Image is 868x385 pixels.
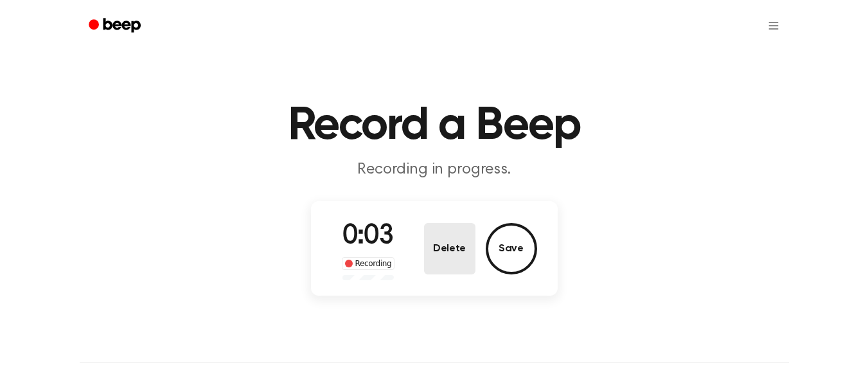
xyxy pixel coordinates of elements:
[486,223,537,274] button: Save Audio Record
[342,223,394,250] span: 0:03
[188,159,681,181] p: Recording in progress.
[758,10,789,41] button: Open menu
[424,223,475,274] button: Delete Audio Record
[105,103,763,149] h1: Record a Beep
[80,13,152,39] a: Beep
[342,257,395,270] div: Recording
